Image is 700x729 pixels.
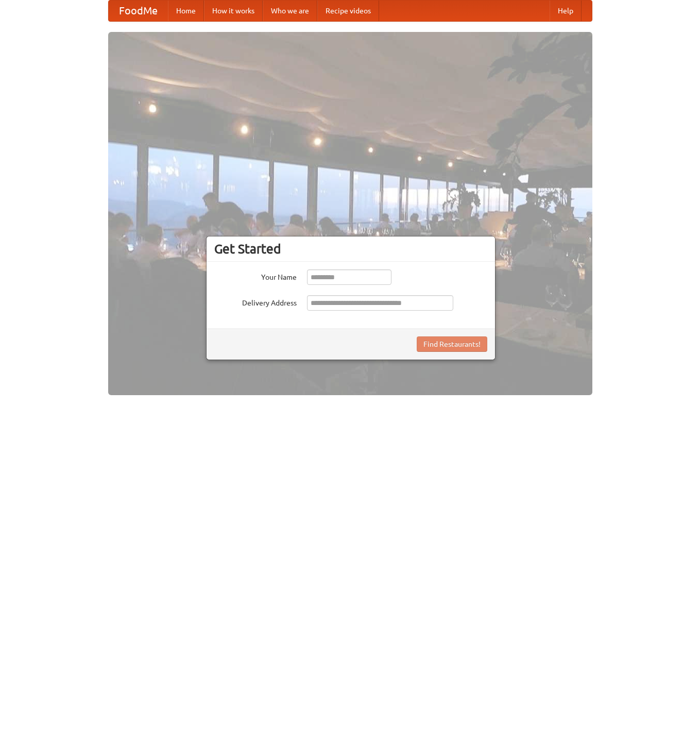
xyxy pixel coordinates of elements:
[204,1,263,21] a: How it works
[109,1,168,21] a: FoodMe
[214,269,297,282] label: Your Name
[214,295,297,308] label: Delivery Address
[417,336,487,352] button: Find Restaurants!
[214,241,487,257] h3: Get Started
[550,1,582,21] a: Help
[317,1,379,21] a: Recipe videos
[168,1,204,21] a: Home
[263,1,317,21] a: Who we are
